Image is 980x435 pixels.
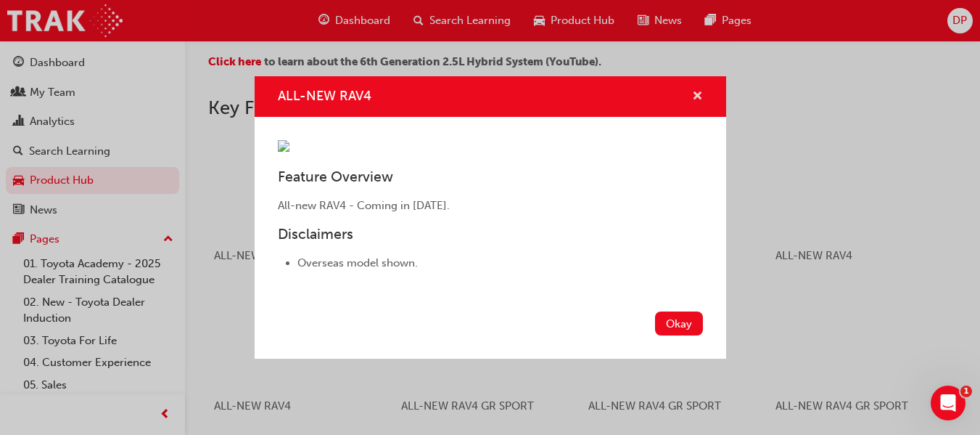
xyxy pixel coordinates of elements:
span: ALL-NEW RAV4 [278,88,371,104]
span: cross-icon [692,91,703,104]
span: All-new RAV4 - Coming in [DATE]. [278,199,450,212]
li: Overseas model shown. [297,255,703,272]
h3: Disclaimers [278,226,703,243]
div: ALL-NEW RAV4 [255,76,726,359]
button: Okay [655,312,703,336]
h3: Feature Overview [278,168,703,185]
button: cross-icon [692,88,703,106]
iframe: Intercom live chat [931,386,965,420]
span: 1 [960,386,972,397]
img: 10cbd300-ba6d-4233-94c7-8eda77b65312.png [278,140,289,152]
